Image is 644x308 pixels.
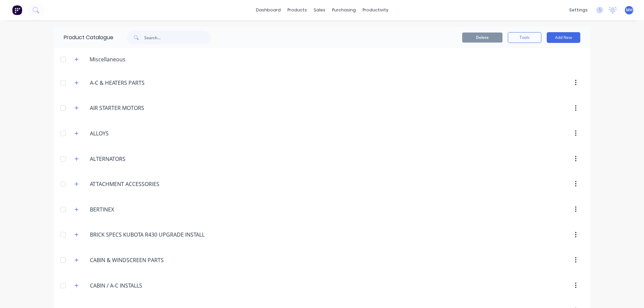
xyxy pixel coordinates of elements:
input: Enter category name [90,180,169,188]
input: Enter category name [90,256,169,264]
div: Miscellaneous [84,55,131,63]
input: Enter category name [90,205,169,213]
input: Enter category name [90,129,169,137]
div: purchasing [329,5,359,15]
input: Enter category name [90,231,206,239]
div: products [284,5,310,15]
span: MH [626,7,633,13]
button: Delete [462,33,502,43]
a: dashboard [253,5,284,15]
div: settings [566,5,591,15]
div: productivity [359,5,392,15]
div: Product Catalogue [54,27,113,48]
input: Enter category name [90,79,169,87]
img: Factory [12,5,22,15]
input: Enter category name [90,155,169,163]
div: sales [310,5,329,15]
button: Add New [547,32,580,43]
input: Enter category name [90,282,169,290]
button: Tools [508,32,541,43]
input: Enter category name [90,104,169,112]
input: Search... [144,31,211,44]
